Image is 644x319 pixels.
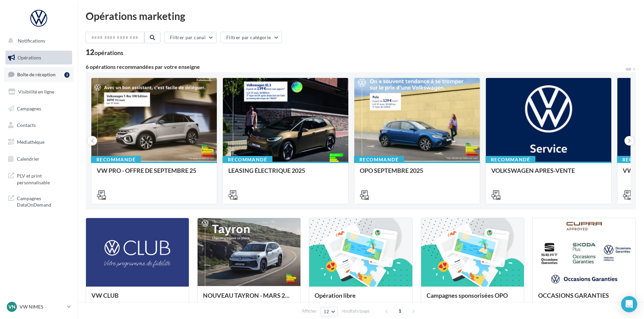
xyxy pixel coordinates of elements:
button: Notifications [4,34,71,48]
span: résultats/page [342,308,370,314]
a: Campagnes [4,102,74,116]
div: Open Intercom Messenger [621,296,637,312]
span: Campagnes [17,105,41,111]
span: VN [8,303,16,310]
div: 6 opérations recommandées par votre enseigne [86,64,625,70]
div: Recommandé [91,156,141,163]
div: VOLKSWAGEN APRES-VENTE [491,167,606,181]
div: Opération libre [315,292,407,305]
span: Opérations [18,55,41,60]
div: NOUVEAU TAYRON - MARS 2025 [203,292,295,305]
span: Campagnes DataOnDemand [17,194,69,208]
div: LEASING ÉLECTRIQUE 2025 [228,167,343,181]
button: 12 [321,307,338,316]
a: Contacts [4,118,74,132]
span: 12 [324,309,329,314]
span: Notifications [18,38,45,44]
div: Recommandé [486,156,535,163]
div: VW CLUB [91,292,183,305]
a: Médiathèque [4,135,74,149]
span: Boîte de réception [17,72,56,77]
span: Calendrier [17,156,39,162]
a: Opérations [4,51,74,65]
div: VW PRO - OFFRE DE SEPTEMBRE 25 [97,167,211,181]
span: PLV et print personnalisable [17,171,69,186]
button: Filtrer par canal [164,32,217,43]
div: 3 [64,72,69,78]
div: Recommandé [223,156,272,163]
div: opérations [94,50,123,56]
a: PLV et print personnalisable [4,168,74,188]
div: 12 [86,49,123,56]
div: Recommandé [354,156,404,163]
span: Contacts [17,122,36,128]
a: Calendrier [4,152,74,166]
div: Opérations marketing [86,11,636,21]
a: VN VW NIMES [5,300,72,313]
div: Campagnes sponsorisées OPO [427,292,519,305]
span: 1 [394,305,405,316]
a: Campagnes DataOnDemand [4,191,74,211]
div: OPO SEPTEMBRE 2025 [360,167,474,181]
a: Boîte de réception3 [4,67,74,82]
p: VW NIMES [20,303,64,310]
span: Afficher [302,308,317,314]
button: Filtrer par catégorie [221,32,282,43]
span: Médiathèque [17,139,45,145]
span: Visibilité en ligne [18,89,54,95]
a: Visibilité en ligne [4,85,74,99]
div: OCCASIONS GARANTIES [538,292,630,305]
